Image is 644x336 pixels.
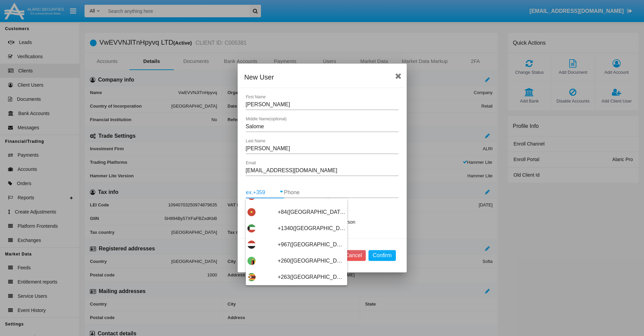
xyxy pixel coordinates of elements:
div: New User [244,72,400,83]
span: +84([GEOGRAPHIC_DATA]) [278,204,345,220]
span: +967([GEOGRAPHIC_DATA]) [278,237,345,253]
span: +1340([GEOGRAPHIC_DATA], [GEOGRAPHIC_DATA]) [278,220,345,237]
button: Cancel [341,250,366,261]
button: Confirm [368,250,396,261]
span: +263([GEOGRAPHIC_DATA]) [278,269,345,285]
span: +260([GEOGRAPHIC_DATA]) [278,253,345,269]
